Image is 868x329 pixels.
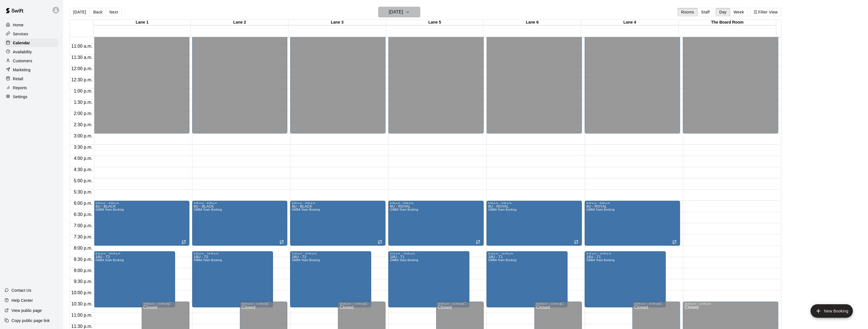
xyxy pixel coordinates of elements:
[363,302,368,306] span: Recurring event
[280,240,284,244] span: Recurring event
[72,167,94,172] span: 4:30 p.m.
[70,8,90,16] button: [DATE]
[70,302,94,307] span: 10:30 p.m.
[242,303,286,305] div: 10:30 p.m. – 11:59 p.m.
[12,308,42,313] p: View public page
[94,201,189,246] div: 6:00 p.m. – 8:00 p.m.: 8U - BLACK
[70,66,94,71] span: 12:00 p.m.
[390,208,418,211] span: GMBA Team Booking
[488,208,517,211] span: GMBA Team Booking
[72,190,94,194] span: 5:30 p.m.
[488,259,517,262] span: GMBA Team Booking
[72,279,94,284] span: 9:30 p.m.
[72,134,94,138] span: 3:00 p.m.
[685,303,777,305] div: 10:30 p.m. – 11:59 p.m.
[730,8,748,16] button: Week
[438,303,482,305] div: 10:30 p.m. – 11:59 p.m.
[72,201,94,206] span: 6:00 p.m.
[72,100,94,105] span: 1:30 p.m.
[13,67,31,73] p: Marketing
[13,58,32,64] p: Customers
[340,303,384,305] div: 10:30 p.m. – 11:59 p.m.
[72,178,94,183] span: 5:00 p.m.
[574,240,579,244] span: Recurring event
[587,202,679,204] div: 6:00 p.m. – 8:00 p.m.
[70,291,94,295] span: 10:00 p.m.
[4,21,59,29] a: Home
[13,40,30,46] p: Calendar
[292,208,320,211] span: GMBA Team Booking
[192,201,288,246] div: 6:00 p.m. – 8:00 p.m.: 8U - BLACK
[388,201,484,246] div: 6:00 p.m. – 8:00 p.m.: 8U - ROYAL
[70,324,94,329] span: 11:30 p.m.
[488,202,580,204] div: 6:00 p.m. – 8:00 p.m.
[4,30,59,38] div: Services
[585,201,680,246] div: 6:00 p.m. – 8:00 p.m.: 8U - ROYAL
[191,20,288,25] div: Lane 2
[13,31,28,37] p: Services
[13,85,27,91] p: Reports
[4,75,59,83] a: Retail
[587,259,615,262] span: GMBA Team Booking
[106,8,122,16] button: Next
[72,212,94,217] span: 6:30 p.m.
[587,208,615,211] span: GMBA Team Booking
[585,251,666,307] div: 8:15 p.m. – 10:45 p.m.: 18U - T1
[476,240,480,244] span: Recurring event
[390,259,418,262] span: GMBA Team Booking
[560,302,564,306] span: Recurring event
[72,145,94,149] span: 3:30 p.m.
[634,303,679,305] div: 10:30 p.m. – 11:59 p.m.
[13,49,32,55] p: Availability
[70,44,94,49] span: 11:00 a.m.
[587,252,664,255] div: 8:15 p.m. – 10:45 p.m.
[12,298,33,303] p: Help Center
[13,94,28,100] p: Settings
[194,252,272,255] div: 8:15 p.m. – 10:45 p.m.
[90,8,106,16] button: Back
[658,302,663,306] span: Recurring event
[70,313,94,318] span: 11:00 p.m.
[4,57,59,65] a: Customers
[487,201,582,246] div: 6:00 p.m. – 8:00 p.m.: 8U - ROYAL
[72,223,94,228] span: 7:00 p.m.
[462,302,466,306] span: Recurring event
[672,240,677,244] span: Recurring event
[70,55,94,60] span: 11:30 a.m.
[94,251,175,307] div: 8:15 p.m. – 10:45 p.m.: 18U - T2
[716,8,730,16] button: Day
[96,208,124,211] span: GMBA Team Booking
[378,7,420,17] button: [DATE]
[698,8,714,16] button: Staff
[536,303,580,305] div: 10:30 p.m. – 11:59 p.m.
[96,252,173,255] div: 8:15 p.m. – 10:45 p.m.
[72,246,94,250] span: 8:00 p.m.
[389,8,403,16] h6: [DATE]
[194,259,222,262] span: GMBA Team Booking
[679,20,777,25] div: The Board Room
[265,302,270,306] span: Recurring event
[378,240,382,244] span: Recurring event
[484,20,581,25] div: Lane 6
[290,251,371,307] div: 8:15 p.m. – 10:45 p.m.: 18U - T2
[96,259,124,262] span: GMBA Team Booking
[292,202,384,204] div: 6:00 p.m. – 8:00 p.m.
[4,39,59,47] a: Calendar
[72,111,94,116] span: 2:00 p.m.
[4,93,59,101] a: Settings
[292,259,320,262] span: GMBA Team Booking
[390,202,482,204] div: 6:00 p.m. – 8:00 p.m.
[678,8,698,16] button: Rooms
[488,252,566,255] div: 8:15 p.m. – 10:45 p.m.
[12,287,31,293] p: Contact Us
[72,89,94,93] span: 1:00 p.m.
[4,66,59,74] a: Marketing
[13,76,23,82] p: Retail
[581,20,679,25] div: Lane 4
[388,251,470,307] div: 8:15 p.m. – 10:45 p.m.: 18U - T1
